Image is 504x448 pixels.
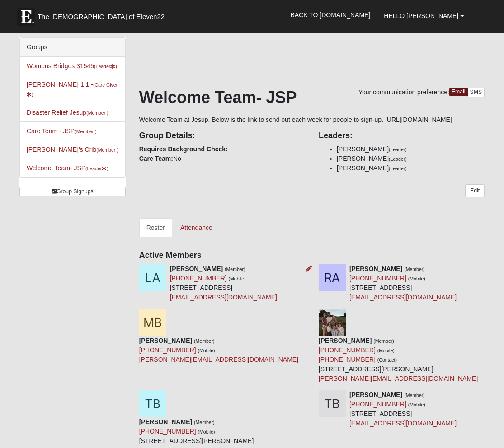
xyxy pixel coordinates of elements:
small: (Member) [404,266,425,272]
a: [PHONE_NUMBER] [319,346,376,354]
img: Eleven22 logo [17,8,35,26]
div: Groups [20,38,125,57]
a: [PHONE_NUMBER] [139,428,196,435]
a: SMS [467,88,485,97]
a: [PHONE_NUMBER] [349,401,406,408]
small: (Member) [225,266,245,272]
small: (Leader) [389,166,407,171]
strong: Requires Background Check: [139,145,228,153]
a: Welcome Team- JSP(Leader) [27,164,108,172]
strong: [PERSON_NAME] [139,418,192,425]
li: [PERSON_NAME] [337,154,485,163]
a: [EMAIL_ADDRESS][DOMAIN_NAME] [349,294,457,301]
h4: Group Details: [139,131,305,141]
h4: Active Members [139,251,485,261]
a: Roster [139,218,172,237]
a: [PHONE_NUMBER] [349,275,406,282]
a: [PERSON_NAME] 1:1 -(Care Giver) [27,81,118,98]
small: (Mobile) [198,429,215,434]
a: [PHONE_NUMBER] [319,356,376,363]
li: [PERSON_NAME] [337,163,485,173]
div: No [132,125,312,163]
a: Care Team - JSP(Member ) [27,127,97,135]
small: (Contact) [377,357,397,363]
a: [EMAIL_ADDRESS][DOMAIN_NAME] [349,420,457,427]
strong: [PERSON_NAME] [170,265,223,272]
a: [PERSON_NAME][EMAIL_ADDRESS][DOMAIN_NAME] [319,375,478,382]
small: (Leader ) [94,64,117,69]
div: [STREET_ADDRESS] [349,390,457,428]
li: [PERSON_NAME] [337,145,485,154]
a: Disaster Relief Jesup(Member ) [27,109,108,116]
a: [PHONE_NUMBER] [139,346,196,354]
small: (Member) [404,392,425,398]
a: Back to [DOMAIN_NAME] [283,4,377,26]
strong: [PERSON_NAME] [139,337,192,344]
a: Womens Bridges 31545(Leader) [27,62,117,70]
span: Hello [PERSON_NAME] [384,12,458,19]
small: (Mobile) [408,276,425,281]
small: (Mobile) [377,348,395,353]
small: (Leader) [389,156,407,162]
small: (Member) [194,338,215,344]
small: (Member ) [96,147,118,153]
a: Email [449,88,468,96]
small: (Mobile) [198,348,215,353]
span: Your communication preference: [358,89,449,96]
small: (Leader ) [85,166,108,171]
small: (Mobile) [408,402,425,407]
div: [STREET_ADDRESS][PERSON_NAME] [319,336,478,383]
a: Hello [PERSON_NAME] [377,5,471,27]
a: [PERSON_NAME]'s Crib(Member ) [27,146,118,153]
span: The [DEMOGRAPHIC_DATA] of Eleven22 [38,12,165,21]
a: [PHONE_NUMBER] [170,275,227,282]
strong: [PERSON_NAME] [349,265,402,272]
small: (Member) [194,420,215,425]
small: (Leader) [389,147,407,152]
a: [PERSON_NAME][EMAIL_ADDRESS][DOMAIN_NAME] [139,356,298,363]
strong: Care Team: [139,155,173,162]
strong: [PERSON_NAME] [319,337,372,344]
div: [STREET_ADDRESS] [170,264,277,302]
h4: Leaders: [319,131,485,141]
small: (Member) [373,338,394,344]
a: Edit [465,184,485,197]
a: The [DEMOGRAPHIC_DATA] of Eleven22 [13,3,193,26]
a: Group Signups [19,187,126,196]
small: (Mobile) [229,276,246,281]
a: Attendance [173,218,220,237]
a: [EMAIL_ADDRESS][DOMAIN_NAME] [170,294,277,301]
small: (Member ) [86,110,108,116]
strong: [PERSON_NAME] [349,391,402,398]
h1: Welcome Team- JSP [139,88,485,107]
div: [STREET_ADDRESS] [349,264,457,302]
small: (Member ) [75,129,96,134]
